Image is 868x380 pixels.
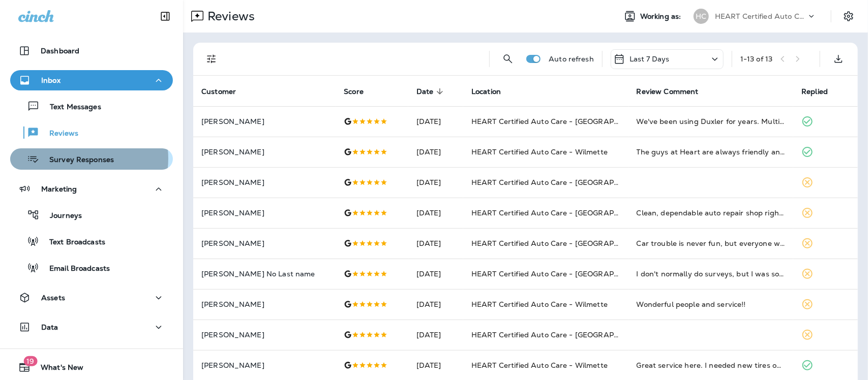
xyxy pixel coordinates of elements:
div: I don't normally do surveys, but I was so impressed by the customer service that I am making an e... [637,269,786,279]
span: Score [344,87,364,96]
p: [PERSON_NAME] [201,331,327,339]
td: [DATE] [408,259,463,289]
button: Filters [201,49,222,69]
td: [DATE] [408,137,463,167]
span: HEART Certified Auto Care - [GEOGRAPHIC_DATA] [471,269,654,278]
button: Inbox [10,70,173,90]
span: HEART Certified Auto Care - Wilmette [471,361,608,370]
td: [DATE] [408,320,463,350]
span: What's New [31,363,83,375]
p: Last 7 Days [630,55,670,63]
button: Assets [10,288,173,308]
p: Assets [41,294,65,302]
span: 19 [23,356,37,366]
div: Wonderful people and service!! [637,299,786,309]
span: Replied [801,87,828,96]
div: Clean, dependable auto repair shop right in our neighborhood. They sent me a text listing what ne... [637,208,786,218]
p: [PERSON_NAME] [201,361,327,369]
td: [DATE] [408,228,463,259]
button: 19What's New [10,357,173,377]
p: HEART Certified Auto Care [715,12,806,20]
p: [PERSON_NAME] No Last name [201,270,327,278]
p: [PERSON_NAME] [201,178,327,186]
p: Text Messages [40,103,101,112]
span: Location [471,87,514,96]
button: Collapse Sidebar [151,6,179,26]
p: [PERSON_NAME] [201,300,327,308]
div: We've been using Duxler for years. Multiple kids, multiple cars. I've always found them to be hon... [637,116,786,126]
p: [PERSON_NAME] [201,117,327,125]
button: Reviews [10,122,173,143]
button: Text Broadcasts [10,231,173,252]
td: [DATE] [408,106,463,137]
button: Settings [840,7,858,25]
td: [DATE] [408,289,463,320]
p: Text Broadcasts [39,238,105,247]
p: Survey Responses [39,155,114,165]
span: HEART Certified Auto Care - [GEOGRAPHIC_DATA] [471,330,654,339]
p: Inbox [41,76,61,84]
button: Text Messages [10,96,173,117]
span: Review Comment [637,87,712,96]
button: Survey Responses [10,148,173,170]
p: Email Broadcasts [39,264,110,274]
span: Customer [201,87,249,96]
span: HEART Certified Auto Care - [GEOGRAPHIC_DATA] [471,208,654,217]
span: Date [416,87,447,96]
span: Customer [201,87,236,96]
span: Replied [801,87,841,96]
span: HEART Certified Auto Care - [GEOGRAPHIC_DATA] [471,117,654,126]
span: Location [471,87,501,96]
span: Score [344,87,377,96]
div: HC [694,9,709,24]
span: Working as: [640,12,683,21]
p: Reviews [39,129,78,139]
div: Car trouble is never fun, but everyone was so kind and helpful. They explained all the issues tho... [637,238,786,248]
p: Reviews [203,9,255,24]
div: 1 - 13 of 13 [740,55,772,63]
span: HEART Certified Auto Care - Wilmette [471,147,608,156]
button: Email Broadcasts [10,257,173,278]
span: HEART Certified Auto Care - Wilmette [471,300,608,309]
div: Great service here. I needed new tires on my car with a quick turnaround and they got it done. Wi... [637,360,786,370]
button: Journeys [10,204,173,226]
p: [PERSON_NAME] [201,209,327,217]
td: [DATE] [408,198,463,228]
span: Date [416,87,434,96]
p: [PERSON_NAME] [201,148,327,156]
button: Data [10,317,173,337]
button: Dashboard [10,41,173,61]
p: Auto refresh [549,55,594,63]
p: Data [41,323,58,331]
p: Marketing [41,185,77,193]
button: Export as CSV [828,49,849,69]
div: The guys at Heart are always friendly and accommodation. They get the job done quickly and are th... [637,147,786,157]
p: Journeys [40,211,82,221]
p: [PERSON_NAME] [201,239,327,247]
p: Dashboard [41,47,79,55]
span: HEART Certified Auto Care - [GEOGRAPHIC_DATA] [471,239,654,248]
button: Marketing [10,179,173,199]
span: HEART Certified Auto Care - [GEOGRAPHIC_DATA] [471,178,654,187]
button: Search Reviews [498,49,518,69]
td: [DATE] [408,167,463,198]
span: Review Comment [637,87,699,96]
